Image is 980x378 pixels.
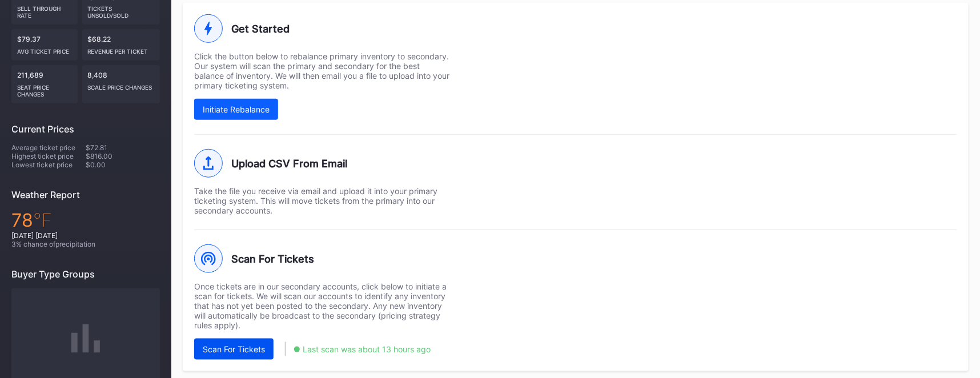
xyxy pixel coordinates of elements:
div: scale price changes [88,79,155,91]
div: Highest ticket price [11,152,86,160]
div: 3 % chance of precipitation [11,240,160,248]
div: Initiate Rebalance [203,104,270,114]
div: Weather Report [11,189,160,200]
button: Initiate Rebalance [194,99,278,120]
div: $72.81 [86,143,160,152]
span: ℉ [33,209,52,231]
div: Scan For Tickets [194,244,957,273]
div: Buyer Type Groups [11,268,160,280]
div: $0.00 [86,160,160,169]
div: Last scan was about 13 hours ago [303,344,431,354]
div: Upload CSV From Email [194,149,957,178]
div: 211,689 [11,65,78,103]
div: Tickets Unsold/Sold [88,1,155,19]
div: Get Started [194,14,957,43]
div: 78 [11,209,160,231]
div: [DATE] [DATE] [11,231,160,240]
div: Current Prices [11,123,160,135]
div: Lowest ticket price [11,160,86,169]
div: Avg ticket price [17,43,72,55]
div: Once tickets are in our secondary accounts, click below to initiate a scan for tickets. We will s... [194,282,451,330]
div: Click the button below to rebalance primary inventory to secondary. Our system will scan the prim... [194,51,451,90]
button: Scan For Tickets [194,339,274,360]
div: Revenue per ticket [88,43,155,55]
div: Sell Through Rate [17,1,72,19]
div: seat price changes [17,79,72,98]
div: $79.37 [11,29,78,61]
div: 8,408 [82,65,160,103]
div: Scan For Tickets [203,344,265,354]
div: Average ticket price [11,143,86,152]
div: $816.00 [86,152,160,160]
div: $68.22 [82,29,160,61]
div: Take the file you receive via email and upload it into your primary ticketing system. This will m... [194,186,451,215]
